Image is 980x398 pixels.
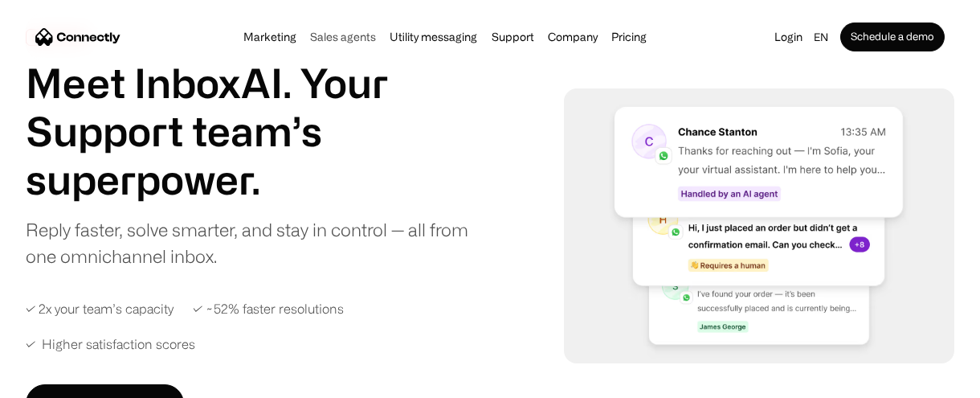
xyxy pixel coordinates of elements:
a: Marketing [239,31,301,43]
a: Schedule a demo [840,23,945,51]
aside: Language selected: English [16,368,96,392]
a: Utility messaging [385,31,482,43]
div: Company [543,26,602,48]
a: home [35,25,120,49]
div: Company [548,26,598,48]
div: ✓ Higher satisfaction scores [26,337,195,352]
div: ✓ 2x your team’s capacity [26,302,174,317]
div: ✓ ~52% faster resolutions [193,302,344,317]
a: Sales agents [305,31,381,43]
div: en [814,26,828,48]
ul: Language list [32,370,96,392]
div: en [807,26,840,48]
a: Support [487,31,539,43]
a: Login [770,26,807,48]
a: Pricing [606,31,651,43]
